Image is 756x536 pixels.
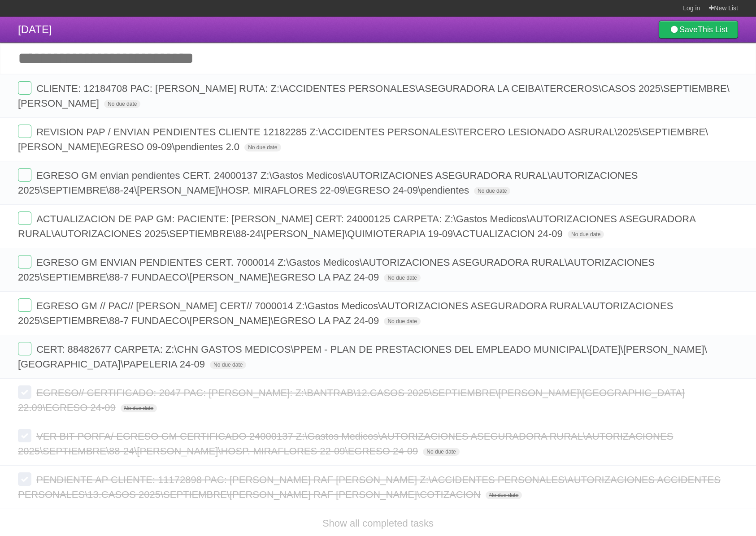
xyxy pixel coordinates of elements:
[18,125,31,138] label: Done
[18,168,31,182] label: Done
[18,300,673,326] span: EGRESO GM // PAC// [PERSON_NAME] CERT// 7000014 Z:\Gastos Medicos\AUTORIZACIONES ASEGURADORA RURA...
[568,230,604,238] span: No due date
[423,448,459,456] span: No due date
[18,81,31,95] label: Done
[384,274,420,282] span: No due date
[659,21,738,39] a: SaveThis List
[121,404,157,412] span: No due date
[18,257,655,283] span: EGRESO GM ENVIAN PENDIENTES CERT. 7000014 Z:\Gastos Medicos\AUTORIZACIONES ASEGURADORA RURAL\AUTO...
[244,143,281,151] span: No due date
[18,212,31,225] label: Done
[474,187,510,195] span: No due date
[18,429,31,442] label: Done
[698,25,728,34] b: This List
[18,23,52,35] span: [DATE]
[18,387,685,413] span: EGRESO// CERTIFICADO: 2047 PAC: [PERSON_NAME]: Z:\BANTRAB\12.CASOS 2025\SEPTIEMBRE\[PERSON_NAME]\...
[18,344,707,370] span: CERT: 88482677 CARPETA: Z:\CHN GASTOS MEDICOS\PPEM - PLAN DE PRESTACIONES DEL EMPLEADO MUNICIPAL\...
[18,385,31,399] label: Done
[18,255,31,268] label: Done
[18,342,31,355] label: Done
[18,213,695,239] span: ACTUALIZACION DE PAP GM: PACIENTE: [PERSON_NAME] CERT: 24000125 CARPETA: Z:\Gastos Medicos\AUTORI...
[104,100,140,108] span: No due date
[18,298,31,312] label: Done
[18,474,721,500] span: PENDIENTE AP CLIENTE: 11172898 PAC: [PERSON_NAME] RAF [PERSON_NAME] Z:\ACCIDENTES PERSONALES\AUTO...
[486,491,522,499] span: No due date
[18,431,673,457] span: VER BIT PORFA/ EGRESO GM CERTIFICADO 24000137 Z:\Gastos Medicos\AUTORIZACIONES ASEGURADORA RURAL\...
[322,518,434,529] a: Show all completed tasks
[18,83,730,109] span: CLIENTE: 12184708 PAC: [PERSON_NAME] RUTA: Z:\ACCIDENTES PERSONALES\ASEGURADORA LA CEIBA\TERCEROS...
[384,317,420,325] span: No due date
[210,361,246,369] span: No due date
[18,472,31,486] label: Done
[18,170,638,196] span: EGRESO GM envian pendientes CERT. 24000137 Z:\Gastos Medicos\AUTORIZACIONES ASEGURADORA RURAL\AUT...
[18,126,708,152] span: REVISION PAP / ENVIAN PENDIENTES CLIENTE 12182285 Z:\ACCIDENTES PERSONALES\TERCERO LESIONADO ASRU...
